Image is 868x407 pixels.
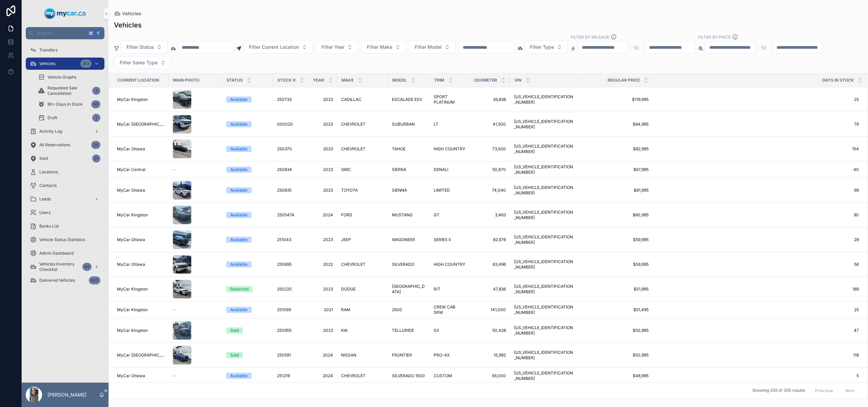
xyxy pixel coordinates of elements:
a: Sold [226,327,269,334]
span: Jump to... [36,30,85,36]
a: 250370 [277,146,304,152]
a: SPORT PLATINUM [434,94,466,105]
span: ESCALADE ESV [392,97,422,102]
a: LT [434,122,466,127]
button: Select Button [361,41,406,53]
span: GT [434,212,439,218]
a: $60,995 [582,212,649,218]
span: [US_VEHICLE_IDENTIFICATION_NUMBER] [514,119,574,130]
a: 250834 [277,167,304,172]
span: 251069 [277,307,291,313]
span: 2023 [313,122,333,127]
span: 250225 [277,286,292,292]
a: 90 [653,212,859,218]
a: 250835 [277,188,304,193]
span: 251043 [277,237,291,242]
a: 250733 [277,97,304,102]
span: [GEOGRAPHIC_DATA] [392,284,426,295]
a: 73,500 [474,146,506,152]
span: 250834 [277,167,292,172]
a: [US_VEHICLE_IDENTIFICATION_NUMBER] [514,325,574,336]
div: 49 [91,100,100,108]
span: 250895 [277,262,292,267]
a: 251043 [277,237,304,242]
span: SUBURBAN [392,122,415,127]
a: MyCar Kingston [117,307,164,313]
a: Available [226,97,269,103]
span: 250370 [277,146,292,152]
a: MyCar Kingston [117,97,164,102]
span: MyCar Kingston [117,286,148,292]
span: 2023 [313,286,333,292]
a: MyCar Kingston [117,328,164,333]
button: Select Button [316,41,358,53]
a: 141,000 [474,307,506,313]
a: 2023 [313,167,333,172]
span: $59,995 [582,262,649,267]
a: Available [226,212,269,218]
a: [US_VEHICLE_IDENTIFICATION_NUMBER] [514,185,574,196]
a: MyCar Central [117,167,164,172]
span: Filter Type [530,44,554,50]
a: TAHOE [392,146,426,152]
label: FILTER BY PRICE [698,34,731,40]
span: Filter Model [415,44,442,50]
span: 000020 [277,122,293,127]
a: 2023 [313,328,333,333]
a: 63,496 [474,262,506,267]
a: 2023 [313,237,333,242]
span: MyCar Ottawa [117,237,145,242]
span: TAHOE [392,146,406,152]
div: 31 [92,154,100,163]
span: GMC [341,167,351,172]
a: $119,995 [582,97,649,102]
a: Available [226,261,269,267]
a: 2021 [313,307,333,313]
span: HIGH COUNTRY [434,262,465,267]
img: App logo [44,8,86,19]
a: 28 [653,237,859,242]
a: [US_VEHICLE_IDENTIFICATION_NUMBER] [514,234,574,245]
span: JEEP [341,237,351,242]
span: 56 [653,262,859,267]
span: MyCar Ottawa [117,146,145,152]
span: MUSTANG [392,212,413,218]
a: DODGE [341,286,384,292]
a: 251069 [277,307,304,313]
span: 2023 [313,146,333,152]
span: 50,670 [474,167,506,172]
a: 82,676 [474,237,506,242]
span: Vehicles [39,61,55,66]
a: 74,040 [474,188,506,193]
a: HIGH COUNTRY [434,146,466,152]
a: [US_VEHICLE_IDENTIFICATION_NUMBER] [514,284,574,295]
button: Select Button [121,41,168,53]
span: 25 [653,97,859,102]
a: Locations [26,166,104,178]
span: Filter Status [126,44,154,50]
a: 2500 [392,307,426,313]
div: Available [230,187,248,193]
a: MyCar Kingston [117,286,164,292]
span: 41,500 [474,122,506,127]
span: Banks List [39,223,59,229]
a: Sold31 [26,152,104,165]
span: Locations [39,169,58,175]
a: Users [26,207,104,219]
span: $59,995 [582,237,649,242]
a: TOYOTA [341,188,384,193]
a: $67,995 [582,167,649,172]
a: 3,463 [474,212,506,218]
a: 2023 [313,97,333,102]
a: 2024 [313,212,333,218]
div: 353 [80,60,92,68]
span: Activity Log [39,129,62,134]
span: FORD [341,212,352,218]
